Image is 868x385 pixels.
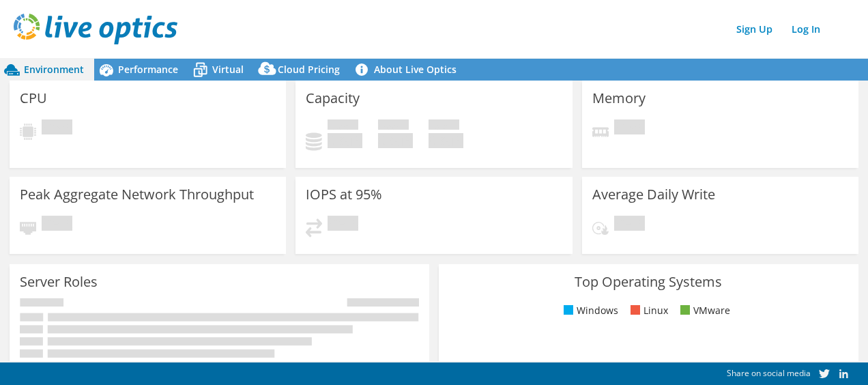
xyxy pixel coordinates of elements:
span: Total [429,119,459,133]
span: Share on social media [727,367,811,379]
img: live_optics_svg.svg [14,14,177,44]
span: Pending [614,119,645,138]
span: Pending [328,216,358,234]
h4: 0 GiB [378,133,413,148]
h3: Top Operating Systems [449,274,848,289]
h3: IOPS at 95% [306,187,382,202]
h3: Capacity [306,91,360,106]
span: Cloud Pricing [278,63,340,76]
li: VMware [677,303,730,318]
span: Performance [118,63,178,76]
h4: 0 GiB [328,133,362,148]
li: Windows [560,303,618,318]
a: About Live Optics [350,59,467,81]
span: Pending [42,119,72,138]
h3: Average Daily Write [592,187,715,202]
span: Free [378,119,409,133]
h4: 0 GiB [429,133,463,148]
span: Pending [42,216,72,234]
a: Log In [785,19,827,39]
span: Environment [24,63,84,76]
span: Used [328,119,358,133]
span: Pending [614,216,645,234]
span: Virtual [212,63,244,76]
a: Sign Up [729,19,779,39]
h3: CPU [20,91,47,106]
h3: Server Roles [20,274,98,289]
h3: Peak Aggregate Network Throughput [20,187,254,202]
h3: Memory [592,91,646,106]
li: Linux [627,303,668,318]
